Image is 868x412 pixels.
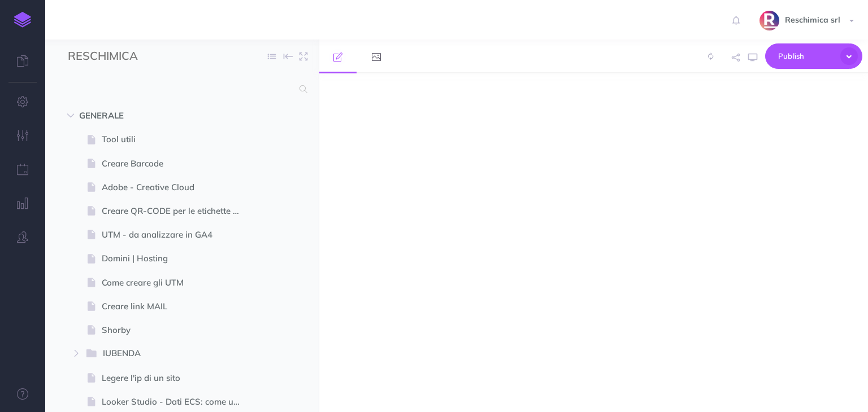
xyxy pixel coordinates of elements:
span: Reschimica srl [779,15,846,25]
span: IUBENDA [103,347,234,361]
span: Creare Barcode [102,157,251,170]
img: logo-mark.svg [14,12,31,28]
span: Domini | Hosting [102,252,251,265]
span: Creare link MAIL [102,300,251,313]
span: Legere l'ip di un sito [102,371,251,385]
input: Documentation Name [68,48,201,65]
input: Search [68,79,293,99]
span: GENERALE [79,109,237,122]
span: Shorby [102,323,251,337]
button: Publish [765,43,862,69]
span: Creare QR-CODE per le etichette prodotto [102,204,251,218]
span: Publish [778,47,835,65]
span: Tool utili [102,133,251,146]
span: Adobe - Creative Cloud [102,181,251,194]
span: UTM - da analizzare in GA4 [102,228,251,242]
img: SYa4djqk1Oq5LKxmPekz2tk21Z5wK9RqXEiubV6a.png [759,11,779,30]
span: Come creare gli UTM [102,276,251,290]
span: Looker Studio - Dati ECS: come usarlo [102,395,251,409]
